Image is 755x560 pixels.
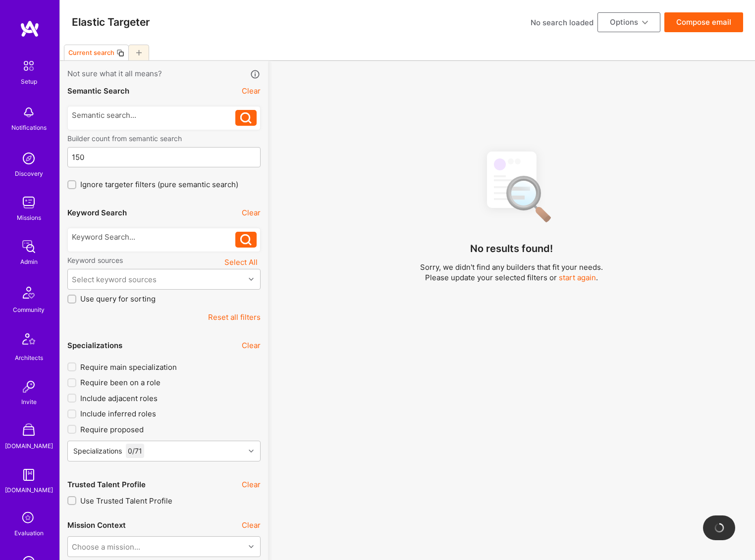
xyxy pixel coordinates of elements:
div: Architects [15,353,43,363]
button: Compose email [664,12,743,32]
img: Invite [19,377,39,397]
i: icon Copy [116,49,124,57]
i: icon Chevron [249,449,254,454]
i: icon Search [240,112,252,124]
div: Semantic Search [67,86,129,96]
div: Mission Context [67,520,126,530]
h4: No results found! [470,243,553,255]
div: Current search [68,49,114,56]
img: discovery [19,149,39,168]
span: Not sure what it all means? [67,68,162,80]
span: Use query for sorting [80,294,156,304]
p: Sorry, we didn't find any builders that fit your needs. [420,262,603,272]
span: Include adjacent roles [80,393,158,404]
img: teamwork [19,193,39,212]
div: 0 / 71 [126,444,144,458]
i: icon SelectionTeam [19,509,38,528]
button: Clear [242,479,261,490]
div: No search loaded [531,17,593,28]
img: A Store [19,421,39,441]
label: Keyword sources [67,255,123,265]
div: [DOMAIN_NAME] [5,485,53,495]
img: loading [714,522,725,533]
div: Specializations [73,446,122,456]
div: Choose a mission... [72,541,140,552]
button: Options [597,12,660,32]
img: bell [19,102,39,122]
div: Specializations [67,340,122,351]
button: Clear [242,340,261,351]
div: Missions [17,212,41,223]
div: Community [13,305,45,315]
h3: Elastic Targeter [72,16,150,28]
button: Clear [242,207,261,218]
img: setup [18,55,39,76]
i: icon ArrowDownBlack [642,20,648,26]
div: Evaluation [14,528,44,538]
span: Use Trusted Talent Profile [80,496,172,506]
span: Ignore targeter filters (pure semantic search) [80,179,238,190]
div: Admin [20,256,38,267]
div: Discovery [15,168,43,179]
div: Invite [21,397,37,407]
span: Require proposed [80,424,144,435]
p: Please update your selected filters or . [420,272,603,283]
img: logo [20,20,40,38]
i: icon Chevron [249,544,254,549]
i: icon Info [250,69,261,80]
span: Require main specialization [80,362,177,372]
img: Community [17,281,41,305]
i: icon Plus [136,50,142,55]
button: Clear [242,86,261,96]
img: Architects [17,329,41,353]
div: Setup [21,76,37,87]
div: Trusted Talent Profile [67,479,146,490]
button: Reset all filters [208,312,261,322]
img: admin teamwork [19,237,39,256]
label: Builder count from semantic search [67,134,261,143]
button: Select All [221,255,261,269]
img: No Results [470,143,554,229]
button: start again [559,272,596,283]
div: Notifications [11,122,47,133]
div: Keyword Search [67,207,127,218]
i: icon Chevron [249,277,254,282]
span: Require been on a role [80,377,161,388]
div: Select keyword sources [72,274,157,285]
img: guide book [19,465,39,485]
button: Clear [242,520,261,530]
span: Include inferred roles [80,408,156,419]
div: [DOMAIN_NAME] [5,441,53,451]
i: icon Search [240,234,252,246]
